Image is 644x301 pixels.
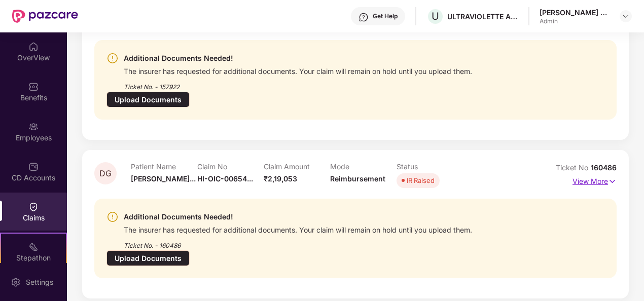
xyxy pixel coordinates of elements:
[23,277,56,287] div: Settings
[28,42,39,52] img: svg+xml;base64,PHN2ZyBpZD0iSG9tZSIgeG1sbnM9Imh0dHA6Ly93d3cudzMub3JnLzIwMDAvc3ZnIiB3aWR0aD0iMjAiIG...
[330,162,397,171] p: Mode
[447,12,518,21] div: ULTRAVIOLETTE AUTOMOTIVE PRIVATE LIMITED
[131,162,197,171] p: Patient Name
[197,174,253,183] span: HI-OIC-00654...
[432,10,439,22] span: U
[124,76,472,92] div: Ticket No. - 157922
[373,12,398,20] div: Get Help
[106,211,119,223] img: svg+xml;base64,PHN2ZyBpZD0iV2FybmluZ18tXzI0eDI0IiBkYXRhLW5hbWU9Ildhcm5pbmcgLSAyNHgyNCIgeG1sbnM9Im...
[28,82,39,92] img: svg+xml;base64,PHN2ZyBpZD0iQmVuZWZpdHMiIHhtbG5zPSJodHRwOi8vd3d3LnczLm9yZy8yMDAwL3N2ZyIgd2lkdGg9Ij...
[608,176,617,187] img: svg+xml;base64,PHN2ZyB4bWxucz0iaHR0cDovL3d3dy53My5vcmcvMjAwMC9zdmciIHdpZHRoPSIxNyIgaGVpZ2h0PSIxNy...
[124,52,472,64] div: Additional Documents Needed!
[28,202,39,212] img: svg+xml;base64,PHN2ZyBpZD0iQ2xhaW0iIHhtbG5zPSJodHRwOi8vd3d3LnczLm9yZy8yMDAwL3N2ZyIgd2lkdGg9IjIwIi...
[99,169,112,178] span: DG
[28,122,39,132] img: svg+xml;base64,PHN2ZyBpZD0iRW1wbG95ZWVzIiB4bWxucz0iaHR0cDovL3d3dy53My5vcmcvMjAwMC9zdmciIHdpZHRoPS...
[124,223,472,235] div: The insurer has requested for additional documents. Your claim will remain on hold until you uplo...
[124,235,472,250] div: Ticket No. - 160486
[11,277,21,287] img: svg+xml;base64,PHN2ZyBpZD0iU2V0dGluZy0yMHgyMCIgeG1sbnM9Imh0dHA6Ly93d3cudzMub3JnLzIwMDAvc3ZnIiB3aW...
[622,12,630,20] img: svg+xml;base64,PHN2ZyBpZD0iRHJvcGRvd24tMzJ4MzIiIHhtbG5zPSJodHRwOi8vd3d3LnczLm9yZy8yMDAwL3N2ZyIgd2...
[540,17,611,25] div: Admin
[359,12,369,22] img: svg+xml;base64,PHN2ZyBpZD0iSGVscC0zMngzMiIgeG1sbnM9Imh0dHA6Ly93d3cudzMub3JnLzIwMDAvc3ZnIiB3aWR0aD...
[397,162,463,171] p: Status
[330,174,385,183] span: Reimbursement
[591,163,617,172] span: 160486
[573,173,617,187] p: View More
[1,253,66,263] div: Stepathon
[264,174,297,183] span: ₹2,19,053
[197,162,264,171] p: Claim No
[264,162,330,171] p: Claim Amount
[28,162,39,172] img: svg+xml;base64,PHN2ZyBpZD0iQ0RfQWNjb3VudHMiIGRhdGEtbmFtZT0iQ0QgQWNjb3VudHMiIHhtbG5zPSJodHRwOi8vd3...
[407,175,435,185] div: IR Raised
[556,163,591,172] span: Ticket No
[540,8,611,17] div: [PERSON_NAME] E A
[28,242,39,252] img: svg+xml;base64,PHN2ZyB4bWxucz0iaHR0cDovL3d3dy53My5vcmcvMjAwMC9zdmciIHdpZHRoPSIyMSIgaGVpZ2h0PSIyMC...
[12,10,78,23] img: New Pazcare Logo
[131,174,196,183] span: [PERSON_NAME]...
[106,52,119,64] img: svg+xml;base64,PHN2ZyBpZD0iV2FybmluZ18tXzI0eDI0IiBkYXRhLW5hbWU9Ildhcm5pbmcgLSAyNHgyNCIgeG1sbnM9Im...
[106,92,190,107] div: Upload Documents
[124,64,472,76] div: The insurer has requested for additional documents. Your claim will remain on hold until you uplo...
[106,250,190,266] div: Upload Documents
[124,211,472,223] div: Additional Documents Needed!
